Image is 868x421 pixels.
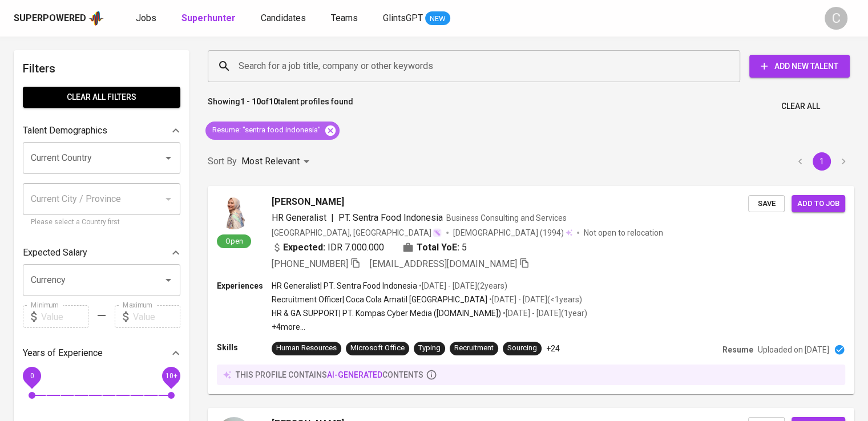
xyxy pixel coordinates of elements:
p: HR & GA SUPPORT | PT. Kompas Cyber Media ([DOMAIN_NAME]) [272,307,501,319]
h6: Filters [23,59,180,78]
div: Expected Salary [23,241,180,264]
a: Superpoweredapp logo [14,10,104,27]
p: Experiences [217,280,272,292]
button: Clear All [777,96,825,117]
div: Talent Demographics [23,119,180,142]
p: +24 [546,343,560,354]
span: Add to job [797,197,839,211]
b: 1 - 10 [240,97,261,106]
input: Value [133,305,180,328]
b: Expected: [283,241,325,254]
span: 0 [30,372,34,380]
a: Candidates [261,11,308,26]
img: 6a2882d059649af9f25de32c41482bda.jpg [217,195,251,229]
span: Teams [331,13,358,23]
span: 5 [462,241,467,254]
p: Most Relevant [241,155,300,168]
span: HR Generalist [272,212,326,223]
div: Microsoft Office [350,343,405,354]
span: Clear All [781,99,820,114]
span: Clear All filters [32,90,171,104]
p: Please select a Country first [31,217,172,228]
span: [EMAIL_ADDRESS][DOMAIN_NAME] [370,258,517,269]
span: Resume : "sentra food indonesia" [205,125,328,136]
p: Not open to relocation [584,227,663,238]
span: Save [754,197,779,211]
span: NEW [425,13,450,25]
p: HR Generalist | PT. Sentra Food Indonesia [272,280,417,292]
div: Recruitment [454,343,494,354]
p: Resume [722,344,753,355]
div: Years of Experience [23,342,180,365]
p: Uploaded on [DATE] [758,344,829,355]
span: | [331,211,334,225]
a: Superhunter [181,11,238,26]
b: 10 [269,97,278,106]
button: page 1 [813,152,831,171]
div: Human Resources [276,343,337,354]
div: Most Relevant [241,151,313,172]
div: Resume: "sentra food indonesia" [205,122,340,140]
a: Open[PERSON_NAME]HR Generalist|PT. Sentra Food IndonesiaBusiness Consulting and Services[GEOGRAPH... [208,186,854,394]
p: +4 more ... [272,321,587,333]
a: Teams [331,11,360,26]
p: Talent Demographics [23,124,107,137]
div: Superpowered [14,12,86,25]
button: Add to job [792,195,845,213]
p: Years of Experience [23,346,103,360]
button: Open [160,150,176,166]
div: Sourcing [507,343,537,354]
a: Jobs [136,11,159,26]
p: Recruitment Officer | Coca Cola Amatil [GEOGRAPHIC_DATA] [272,294,487,305]
p: • [DATE] - [DATE] ( <1 years ) [487,294,582,305]
span: Add New Talent [758,59,841,74]
span: Open [221,236,248,246]
div: (1994) [453,227,572,238]
nav: pagination navigation [789,152,854,171]
p: Expected Salary [23,246,87,260]
span: PT. Sentra Food Indonesia [338,212,443,223]
input: Value [41,305,88,328]
a: GlintsGPT NEW [383,11,450,26]
div: Typing [418,343,441,354]
p: • [DATE] - [DATE] ( 1 year ) [501,307,587,319]
button: Clear All filters [23,87,180,108]
span: 10+ [165,372,177,380]
img: app logo [88,10,104,27]
b: Total YoE: [417,241,459,254]
div: [GEOGRAPHIC_DATA], [GEOGRAPHIC_DATA] [272,227,442,238]
span: AI-generated [327,370,382,379]
span: Business Consulting and Services [446,213,567,222]
p: Skills [217,342,272,353]
span: [PHONE_NUMBER] [272,258,348,269]
img: magic_wand.svg [433,228,442,237]
p: • [DATE] - [DATE] ( 2 years ) [417,280,507,292]
p: Showing of talent profiles found [208,96,353,117]
b: Superhunter [181,13,236,23]
div: IDR 7.000.000 [272,241,384,254]
p: Sort By [208,155,237,168]
span: [DEMOGRAPHIC_DATA] [453,227,540,238]
div: C [825,7,847,30]
p: this profile contains contents [236,369,423,380]
span: Jobs [136,13,156,23]
span: GlintsGPT [383,13,423,23]
span: Candidates [261,13,306,23]
span: [PERSON_NAME] [272,195,344,209]
button: Open [160,272,176,288]
button: Add New Talent [749,55,850,78]
button: Save [748,195,785,213]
